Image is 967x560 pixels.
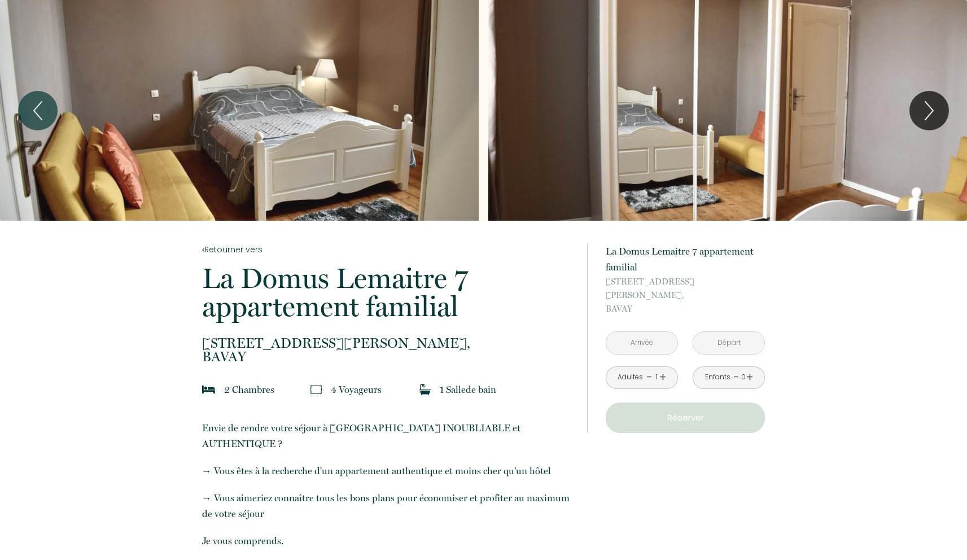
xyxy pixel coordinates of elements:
[606,403,765,433] button: Réserver
[202,336,572,364] p: BAVAY
[606,243,765,275] p: La Domus Lemaitre 7 appartement familial
[654,372,659,383] div: 1
[378,384,382,395] span: s
[202,533,572,549] p: Je vous comprends.
[202,264,572,321] p: La Domus Lemaitre 7 appartement familial
[741,372,746,383] div: 0
[746,369,753,386] a: +
[659,369,666,386] a: +
[202,420,572,452] p: Envie de rendre votre séjour à [GEOGRAPHIC_DATA] INOUBLIABLE et AUTHENTIQUE ?
[606,275,765,316] p: BAVAY
[606,275,765,302] span: [STREET_ADDRESS][PERSON_NAME],
[606,332,677,354] input: Arrivée
[224,382,274,397] p: 2 Chambre
[733,369,740,386] a: -
[909,91,949,130] button: Next
[310,384,322,395] img: guests
[705,372,730,383] div: Enfants
[331,382,382,397] p: 4 Voyageur
[440,382,496,397] p: 1 Salle de bain
[202,336,572,350] span: [STREET_ADDRESS][PERSON_NAME],
[18,91,58,130] button: Previous
[202,490,572,522] p: → Vous aimeriez connaître tous les bons plans pour économiser et profiter au maximum de votre séjour
[618,372,643,383] div: Adultes
[202,463,572,479] p: → Vous êtes à la recherche d'un appartement authentique et moins cher qu'un hôtel
[202,243,572,256] a: Retourner vers
[610,411,761,425] p: Réserver
[270,384,274,395] span: s
[693,332,764,354] input: Départ
[646,369,653,386] a: -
